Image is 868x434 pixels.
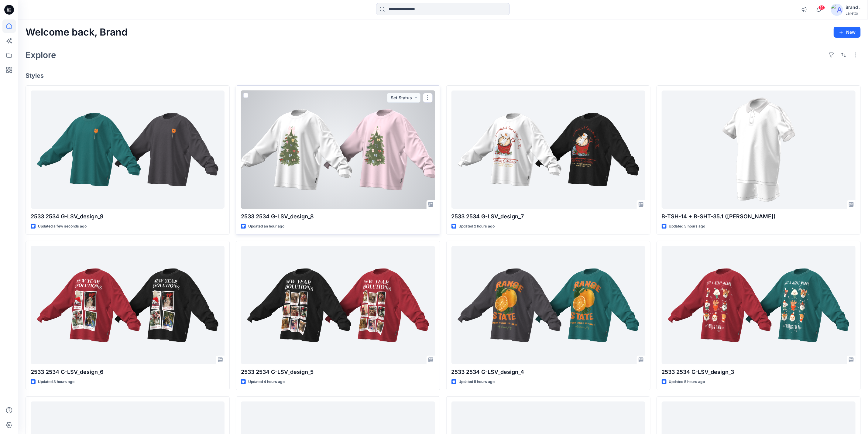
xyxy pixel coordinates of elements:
[26,27,128,38] h2: Welcome back, Brand
[241,368,435,376] p: 2533 2534 G-LSV_design_5
[241,246,435,364] a: 2533 2534 G-LSV_design_5
[451,368,645,376] p: 2533 2534 G-LSV_design_4
[451,212,645,221] p: 2533 2534 G-LSV_design_7
[662,212,856,221] p: B-TSH-14 + B-SHT-35.1 ([PERSON_NAME])
[846,11,860,15] div: Laretto
[451,91,645,209] a: 2533 2534 G-LSV_design_7
[248,379,285,385] p: Updated 4 hours ago
[831,4,843,16] img: avatar
[459,379,495,385] p: Updated 5 hours ago
[31,368,225,376] p: 2533 2534 G-LSV_design_6
[459,223,495,230] p: Updated 2 hours ago
[241,91,435,209] a: 2533 2534 G-LSV_design_8
[38,379,74,385] p: Updated 3 hours ago
[669,223,705,230] p: Updated 3 hours ago
[662,368,856,376] p: 2533 2534 G-LSV_design_3
[662,91,856,209] a: B-TSH-14 + B-SHT-35.1 (Пенье WFACE Пике)
[846,4,860,11] div: Brand .
[818,5,825,10] span: 14
[38,223,87,230] p: Updated a few seconds ago
[31,212,225,221] p: 2533 2534 G-LSV_design_9
[451,246,645,364] a: 2533 2534 G-LSV_design_4
[248,223,284,230] p: Updated an hour ago
[662,246,856,364] a: 2533 2534 G-LSV_design_3
[31,91,225,209] a: 2533 2534 G-LSV_design_9
[31,246,225,364] a: 2533 2534 G-LSV_design_6
[26,50,56,60] h2: Explore
[26,72,861,79] h4: Styles
[669,379,705,385] p: Updated 5 hours ago
[241,212,435,221] p: 2533 2534 G-LSV_design_8
[834,27,861,38] button: New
